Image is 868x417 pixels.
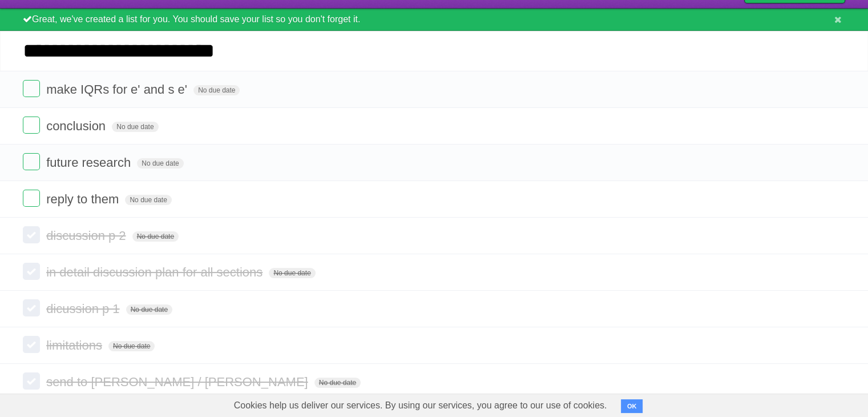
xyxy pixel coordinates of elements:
[137,158,183,169] span: No due date
[223,394,619,417] span: Cookies help us deliver our services. By using our services, you agree to our use of cookies.
[46,228,128,243] span: discussion p 2
[23,226,40,243] label: Done
[23,336,40,353] label: Done
[46,302,122,316] span: dicussion p 1
[46,192,122,206] span: reply to them
[126,304,172,315] span: No due date
[23,372,40,390] label: Done
[46,82,190,97] span: make IQRs for e' and s e'
[23,263,40,280] label: Done
[193,85,240,95] span: No due date
[108,341,155,351] span: No due date
[23,153,40,170] label: Done
[23,117,40,134] label: Done
[46,119,108,133] span: conclusion
[46,155,134,170] span: future research
[46,375,310,389] span: send to [PERSON_NAME] / [PERSON_NAME]
[46,265,265,279] span: in detail discussion plan for all sections
[46,338,105,352] span: limitations
[125,195,171,205] span: No due date
[314,378,361,388] span: No due date
[112,122,158,132] span: No due date
[132,231,179,242] span: No due date
[23,190,40,207] label: Done
[23,80,40,97] label: Done
[23,299,40,316] label: Done
[269,268,315,278] span: No due date
[621,399,643,413] button: OK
